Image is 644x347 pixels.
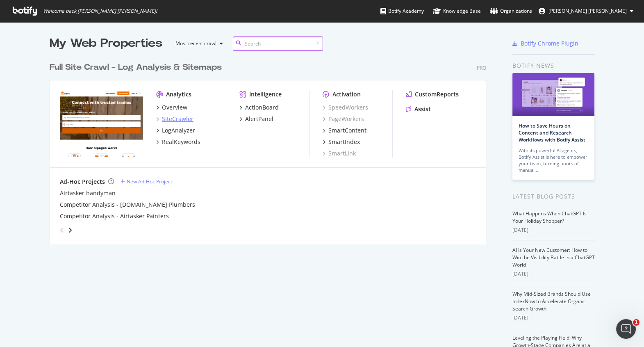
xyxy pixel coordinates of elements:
div: Ad-Hoc Projects [60,178,105,186]
div: [DATE] [512,314,595,322]
a: LogAnalyzer [156,126,195,135]
div: angle-right [67,226,73,234]
a: Botify Chrome Plugin [512,39,578,48]
div: Organizations [490,7,532,15]
a: Competitor Analysis - [DOMAIN_NAME] Plumbers [60,201,195,209]
div: Botify Chrome Plugin [521,39,578,48]
a: RealKeywords [156,138,200,146]
div: Latest Blog Posts [512,192,595,201]
a: CustomReports [406,90,459,98]
div: Assist [414,105,431,113]
iframe: Intercom live chat [616,319,636,339]
a: ActionBoard [239,103,279,112]
a: New Ad-Hoc Project [121,178,172,185]
button: Most recent crawl [169,37,226,50]
div: grid [50,52,493,244]
div: Full Site Crawl - Log Analysis & Sitemaps [50,62,222,73]
div: [DATE] [512,226,595,234]
a: Full Site Crawl - Log Analysis & Sitemaps [50,62,225,73]
div: CustomReports [415,90,459,98]
a: SmartIndex [323,138,360,146]
div: Botify Academy [380,7,424,15]
div: New Ad-Hoc Project [127,178,172,185]
a: Overview [156,103,187,112]
a: SmartLink [323,149,356,158]
a: Why Mid-Sized Brands Should Use IndexNow to Accelerate Organic Search Growth [512,290,591,312]
div: angle-left [57,224,67,237]
div: SmartContent [328,126,366,135]
a: SmartContent [323,126,366,135]
a: AI Is Your New Customer: How to Win the Visibility Battle in a ChatGPT World [512,247,595,268]
div: AlertPanel [245,115,273,123]
div: Knowledge Base [433,7,481,15]
a: SiteCrawler [156,115,193,123]
div: Analytics [166,90,191,98]
img: How to Save Hours on Content and Research Workflows with Botify Assist [512,73,594,116]
div: [DATE] [512,270,595,278]
a: What Happens When ChatGPT Is Your Holiday Shopper? [512,210,587,224]
span: Diana de Vargas Soler [548,7,627,14]
a: Airtasker handyman [60,189,116,197]
span: 1 [633,319,639,326]
span: Welcome back, [PERSON_NAME] [PERSON_NAME] ! [43,8,157,14]
input: Search [233,37,323,51]
div: With its powerful AI agents, Botify Assist is here to empower your team, turning hours of manual… [519,147,588,173]
div: Botify news [512,61,595,70]
div: Overview [162,103,187,112]
div: Pro [477,64,486,71]
div: RealKeywords [162,138,200,146]
div: Intelligence [249,90,282,98]
div: Most recent crawl [175,41,216,46]
a: PageWorkers [323,115,364,123]
div: My Web Properties [50,35,162,52]
a: Assist [406,105,431,113]
div: ActionBoard [245,103,279,112]
a: Competitor Analysis - Airtasker Painters [60,212,169,220]
div: SiteCrawler [162,115,193,123]
img: hipages.com.au [60,90,143,157]
div: Activation [332,90,361,98]
button: [PERSON_NAME] [PERSON_NAME] [532,5,640,18]
div: SmartIndex [328,138,360,146]
a: AlertPanel [239,115,273,123]
div: LogAnalyzer [162,126,195,135]
a: SpeedWorkers [323,103,368,112]
a: How to Save Hours on Content and Research Workflows with Botify Assist [519,122,585,143]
